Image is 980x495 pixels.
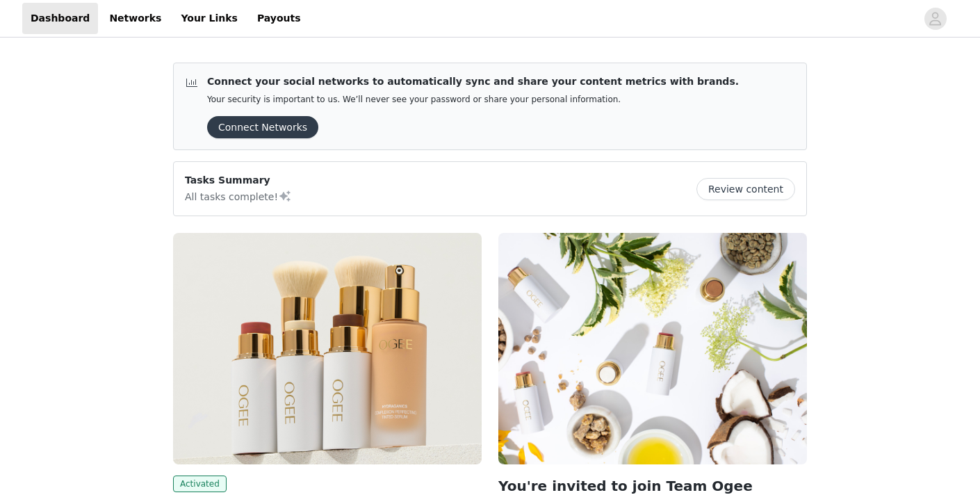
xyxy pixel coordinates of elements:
a: Networks [101,3,170,34]
button: Review content [696,178,795,200]
p: Tasks Summary [185,173,292,188]
p: Your security is important to us. We’ll never see your password or share your personal information. [207,95,739,105]
img: Ogee [498,233,807,464]
div: avatar [929,8,942,30]
img: Ogee [173,233,482,464]
p: Connect your social networks to automatically sync and share your content metrics with brands. [207,74,739,89]
span: Activated [173,476,227,492]
a: Dashboard [22,3,98,34]
a: Payouts [249,3,309,34]
p: All tasks complete! [185,188,292,204]
button: Connect Networks [207,116,318,138]
a: Your Links [172,3,246,34]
